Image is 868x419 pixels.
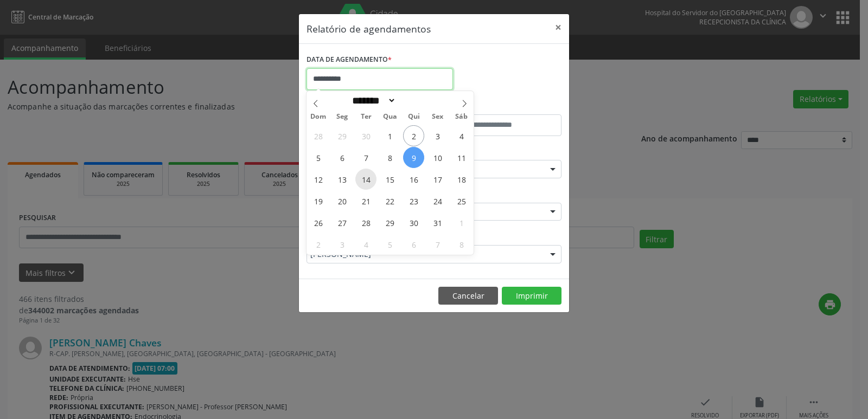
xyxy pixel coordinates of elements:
span: Outubro 20, 2025 [331,190,353,211]
span: Outubro 27, 2025 [331,212,353,233]
button: Imprimir [502,287,561,305]
span: Outubro 5, 2025 [308,147,329,168]
h5: Relatório de agendamentos [307,22,431,36]
span: Ter [354,113,378,120]
span: Outubro 6, 2025 [331,147,353,168]
span: Outubro 31, 2025 [427,212,448,233]
span: Outubro 24, 2025 [427,190,448,211]
span: Outubro 25, 2025 [451,190,472,211]
span: Setembro 30, 2025 [355,125,376,146]
label: ATÉ [437,98,561,114]
span: Outubro 19, 2025 [308,190,329,211]
span: Outubro 3, 2025 [427,125,448,146]
input: Year [396,95,432,106]
span: Novembro 2, 2025 [308,234,329,255]
span: Seg [330,113,354,120]
span: Outubro 30, 2025 [403,212,424,233]
span: Setembro 28, 2025 [308,125,329,146]
span: Novembro 1, 2025 [451,212,472,233]
span: Outubro 12, 2025 [308,169,329,190]
label: DATA DE AGENDAMENTO [307,51,392,68]
span: Outubro 16, 2025 [403,169,424,190]
span: Dom [307,113,330,120]
span: Outubro 14, 2025 [355,169,376,190]
span: Outubro 17, 2025 [427,169,448,190]
span: Qui [402,113,426,120]
span: Outubro 22, 2025 [379,190,400,211]
button: Close [547,14,569,41]
span: Outubro 7, 2025 [355,147,376,168]
span: Outubro 11, 2025 [451,147,472,168]
span: Outubro 13, 2025 [331,169,353,190]
span: Outubro 15, 2025 [379,169,400,190]
span: Novembro 4, 2025 [355,234,376,255]
span: Novembro 5, 2025 [379,234,400,255]
span: Outubro 4, 2025 [451,125,472,146]
span: Sáb [450,113,474,120]
span: Outubro 2, 2025 [403,125,424,146]
span: Setembro 29, 2025 [331,125,353,146]
span: Novembro 8, 2025 [451,234,472,255]
button: Cancelar [438,287,498,305]
span: Outubro 29, 2025 [379,212,400,233]
span: Novembro 7, 2025 [427,234,448,255]
span: Outubro 23, 2025 [403,190,424,211]
span: Outubro 8, 2025 [379,147,400,168]
span: Outubro 10, 2025 [427,147,448,168]
span: Qua [378,113,402,120]
span: Novembro 6, 2025 [403,234,424,255]
span: Outubro 26, 2025 [308,212,329,233]
span: Outubro 28, 2025 [355,212,376,233]
span: Outubro 18, 2025 [451,169,472,190]
span: Novembro 3, 2025 [331,234,353,255]
span: Outubro 21, 2025 [355,190,376,211]
span: Outubro 1, 2025 [379,125,400,146]
span: Sex [426,113,450,120]
select: Month [348,95,396,106]
span: Outubro 9, 2025 [403,147,424,168]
